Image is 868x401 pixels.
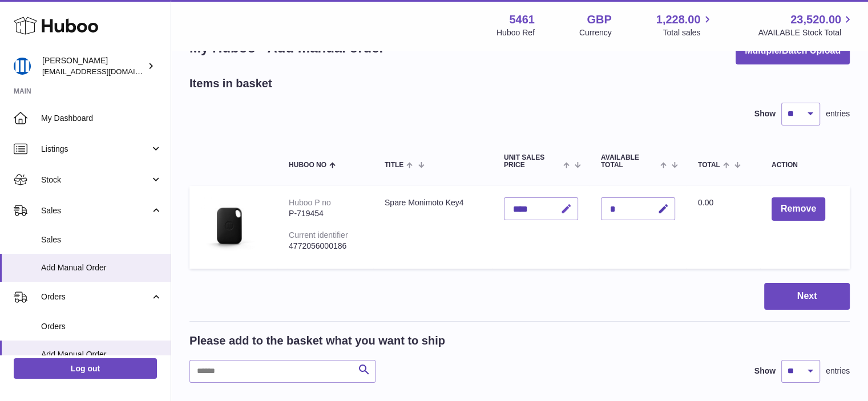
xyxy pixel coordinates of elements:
span: Add Manual Order [41,349,162,360]
span: Unit Sales Price [504,154,560,169]
span: My Dashboard [41,113,162,124]
img: Spare Monimoto Key4 [201,197,258,254]
span: Stock [41,175,150,185]
strong: GBP [587,12,611,27]
a: 23,520.00 AVAILABLE Stock Total [758,12,854,38]
div: P-719454 [289,208,362,219]
h2: Please add to the basket what you want to ship [189,333,445,349]
span: Sales [41,234,162,245]
span: Huboo no [289,161,326,169]
span: Add Manual Order [41,262,162,273]
button: Remove [772,197,825,221]
span: 1,228.00 [656,12,701,27]
span: Listings [41,144,150,155]
span: AVAILABLE Total [601,154,657,169]
a: 1,228.00 Total sales [656,12,714,38]
span: Total sales [663,27,713,38]
span: Total [698,161,720,169]
span: AVAILABLE Stock Total [758,27,854,38]
span: entries [826,366,850,376]
button: Next [764,283,850,310]
span: Orders [41,321,162,332]
span: Sales [41,205,150,216]
img: oksana@monimoto.com [14,58,31,75]
td: Spare Monimoto Key4 [373,186,492,269]
span: Title [385,161,403,169]
div: Current identifier [289,230,348,240]
div: Currency [579,27,612,38]
div: Action [772,161,838,169]
label: Show [754,108,776,119]
span: [EMAIL_ADDRESS][DOMAIN_NAME] [42,67,168,76]
span: entries [826,108,850,119]
button: Multiple/Batch Upload [736,38,850,64]
strong: 5461 [509,12,535,27]
label: Show [754,366,776,376]
a: Log out [14,358,157,379]
div: 4772056000186 [289,241,362,252]
div: Huboo P no [289,198,331,207]
span: 0.00 [698,198,713,207]
span: Orders [41,291,150,302]
div: [PERSON_NAME] [42,55,145,77]
div: Huboo Ref [496,27,535,38]
span: 23,520.00 [790,12,841,27]
h2: Items in basket [189,76,272,91]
